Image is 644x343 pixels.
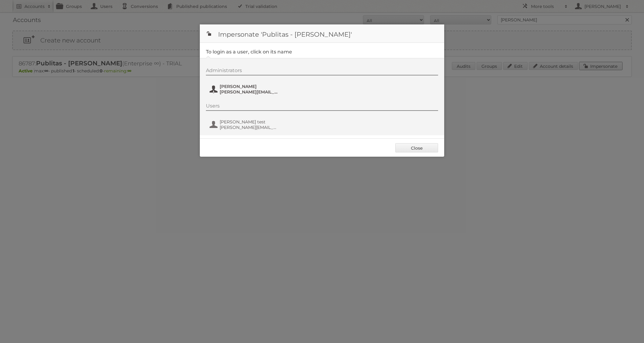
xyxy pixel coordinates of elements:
[206,103,438,111] div: Users
[395,143,438,152] a: Close
[220,119,279,125] span: [PERSON_NAME] test
[206,49,292,55] legend: To login as a user, click on its name
[220,89,279,95] span: [PERSON_NAME][EMAIL_ADDRESS][DOMAIN_NAME]
[209,119,281,131] button: [PERSON_NAME] test [PERSON_NAME][EMAIL_ADDRESS][DOMAIN_NAME]
[220,84,279,89] span: [PERSON_NAME]
[220,125,279,130] span: [PERSON_NAME][EMAIL_ADDRESS][DOMAIN_NAME]
[206,68,438,75] div: Administrators
[209,83,281,95] button: [PERSON_NAME] [PERSON_NAME][EMAIL_ADDRESS][DOMAIN_NAME]
[200,24,444,43] h1: Impersonate 'Publitas - [PERSON_NAME]'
